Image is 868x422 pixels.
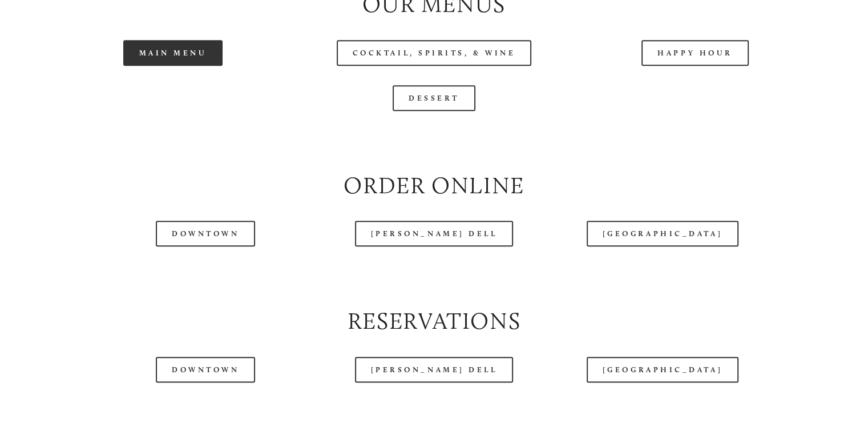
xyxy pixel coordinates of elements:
h2: Order Online [52,169,816,202]
a: [GEOGRAPHIC_DATA] [587,357,738,383]
a: [GEOGRAPHIC_DATA] [587,221,738,246]
a: [PERSON_NAME] Dell [355,221,514,246]
h2: Reservations [52,305,816,337]
a: Downtown [156,357,255,383]
a: Dessert [393,85,475,111]
a: Downtown [156,221,255,246]
a: [PERSON_NAME] Dell [355,357,514,383]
